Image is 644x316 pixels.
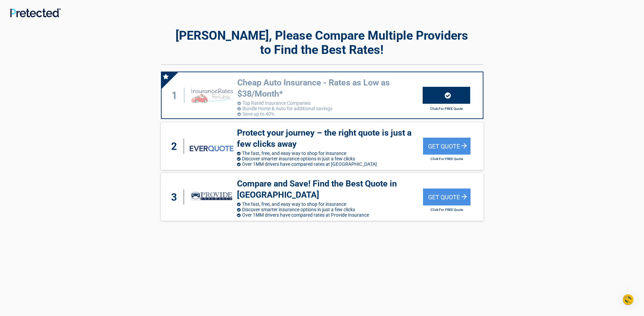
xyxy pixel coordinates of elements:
img: provide-insurance's logo [190,186,234,208]
div: 3 [168,190,184,205]
h3: Protect your journey – the right quote is just a few clicks away [237,127,423,150]
div: Get Quote [423,138,471,155]
h2: Click For FREE Quote [423,208,471,212]
h2: [PERSON_NAME], Please Compare Multiple Providers to Find the Best Rates! [161,28,483,57]
div: 1 [168,88,185,103]
li: Over 1MM drivers have compared rates at [GEOGRAPHIC_DATA] [237,161,423,167]
h3: Cheap Auto Insurance - Rates as Low as $38/Month* [237,77,423,99]
li: The fast, free, and easy way to shop for insurance [237,151,423,156]
h2: Click For FREE Quote [423,157,471,161]
li: Bundle Home & Auto for additional savings [237,106,423,111]
h2: Click For FREE Quote [423,107,470,111]
li: Over 1MM drivers have compared rates at Provide Insurance [237,212,423,218]
div: 2 [168,139,184,154]
li: The fast, free, and easy way to shop for insurance [237,201,423,207]
li: Top Rated Insurance Companies [237,100,423,106]
img: everquote's logo [190,145,234,151]
li: Discover smarter insurance options in just a few clicks [237,156,423,161]
li: Discover smarter insurance options in just a few clicks [237,207,423,212]
li: Save up to 40% [237,111,423,117]
img: Main Logo [10,8,61,17]
div: Get Quote [423,189,471,205]
img: insuranceratesforless's logo [190,85,234,106]
h3: Compare and Save! Find the Best Quote in [GEOGRAPHIC_DATA] [237,178,423,200]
